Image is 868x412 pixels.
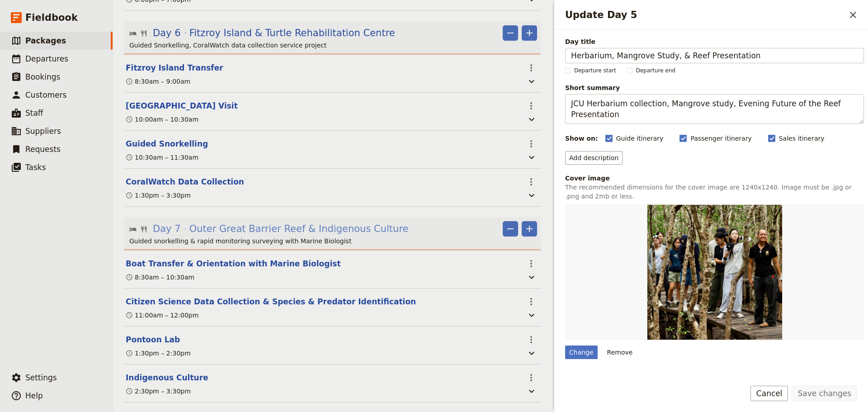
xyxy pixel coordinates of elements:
button: Add [522,25,537,41]
div: 1:30pm – 3:30pm [126,191,191,200]
span: Requests [25,145,61,154]
button: Remove [603,346,637,359]
span: Customers [25,90,66,99]
button: Actions [524,256,539,271]
div: Show on: [565,134,598,143]
span: Suppliers [25,127,61,136]
span: Sales itinerary [779,134,825,143]
span: Fitzroy Island & Turtle Rehabilitation Centre‎ ‎ ‎ ‎ ‎ ‎ ‎ ‎ ‎ ‎ ‎ ‎ ‎ ‎ ‎ ‎ ‎ ‎ ‎ ‎ ‎ ‎ ‎ ‎ ‎ ‎ ‎ ‎ [189,26,476,40]
button: Edit this itinerary item [126,296,416,307]
span: Departures [25,54,68,63]
span: Settings [25,373,57,382]
button: Edit this itinerary item [126,100,238,111]
span: Departure end [636,67,675,74]
img: https://d33jgr8dhgav85.cloudfront.net/638dda354696e2626e419d95/66b968c538cdd6c134e7c490?Expires=1... [647,204,783,340]
span: Bookings [25,72,60,81]
div: Cover image [565,174,864,183]
span: Packages [25,36,66,45]
button: Close drawer [845,7,861,23]
p: The recommended dimensions for the cover image are 1240x1240. Image must be .jpg or .png and 2mb ... [565,183,864,201]
button: Cancel [750,386,788,401]
textarea: Short summary [565,94,864,124]
input: Day title [565,48,864,63]
button: Edit this itinerary item [126,138,208,149]
button: Edit this itinerary item [126,334,180,345]
span: Tasks [25,163,46,172]
p: Guided Snorkelling, CoralWatch data collection service project [129,41,537,50]
span: Day title [565,37,864,46]
h2: Update Day 5 [565,8,845,22]
button: Actions [524,174,539,189]
button: Edit this itinerary item [126,372,208,383]
div: Change [565,346,598,359]
span: Staff [25,109,43,118]
button: Actions [524,332,539,347]
button: Edit this itinerary item [126,176,244,187]
div: 8:30am – 10:30am [126,273,194,282]
div: 8:30am – 9:00am [126,77,190,86]
button: Actions [524,60,539,76]
button: Actions [524,294,539,309]
button: Actions [524,98,539,114]
button: Remove [503,221,518,237]
button: Actions [524,370,539,385]
p: Guided snorkelling & rapid monitoring surveying with Marine Biologist [129,237,537,246]
span: Day 7 [153,222,181,236]
button: Edit day information [129,26,476,40]
button: Edit this itinerary item [126,258,341,269]
button: Save changes [792,386,857,401]
button: Add description [565,151,623,165]
span: Help [25,391,43,400]
div: 10:00am – 10:30am [126,115,198,124]
button: Edit this itinerary item [126,62,223,73]
button: Edit day information [129,222,490,236]
div: 1:30pm – 2:30pm [126,349,191,358]
button: Add [522,221,537,237]
span: Fieldbook [25,11,78,24]
div: 2:30pm – 3:30pm [126,387,191,396]
span: Short summary [565,83,864,92]
span: Day 6 [153,26,181,40]
span: Departure start [574,67,616,74]
span: Outer Great Barrier Reef & Indigenous Culture ‎ ‎ ‎ ‎ ‎ ‎ ‎ ‎ ‎ ‎ ‎ ‎ ‎ ‎ ‎ ‎ ‎ ‎ ‎ ‎ ‎ ‎ ‎ ‎ ‎ ‎ ‎ [189,222,490,236]
span: Guide itinerary [616,134,664,143]
span: Passenger itinerary [690,134,751,143]
div: 10:30am – 11:30am [126,153,198,162]
button: Actions [524,136,539,152]
button: Remove [503,25,518,41]
div: 11:00am – 12:00pm [126,311,198,320]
